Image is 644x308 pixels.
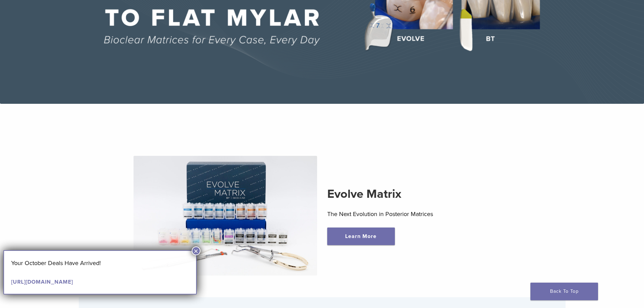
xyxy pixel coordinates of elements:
a: Back To Top [530,283,598,300]
p: The Next Evolution in Posterior Matrices [327,209,511,219]
h2: Evolve Matrix [327,186,511,202]
p: Your October Deals Have Arrived! [11,258,189,268]
button: Close [192,246,200,255]
img: Evolve Matrix [134,156,317,276]
a: Learn More [327,228,395,245]
a: [URL][DOMAIN_NAME] [11,279,73,285]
